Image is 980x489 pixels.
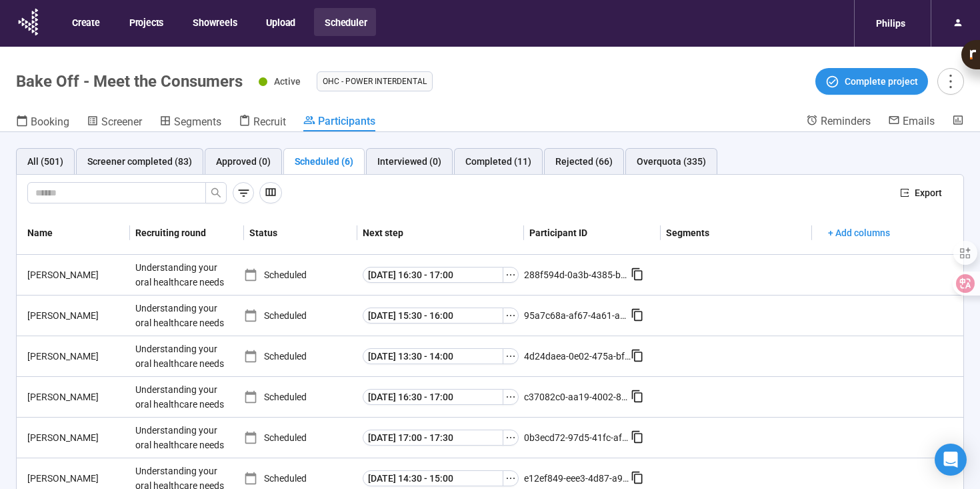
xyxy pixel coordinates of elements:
div: Scheduled [244,390,357,404]
span: [DATE] 16:30 - 17:00 [368,268,453,282]
span: Participants [318,115,375,127]
span: Reminders [821,115,871,127]
div: c37082c0-aa19-4002-8151-e99a253f0a8a [524,390,631,404]
button: ellipsis [503,267,519,283]
span: ellipsis [505,310,516,321]
span: Booking [31,115,69,128]
div: [PERSON_NAME] [22,268,130,282]
span: [DATE] 13:30 - 14:00 [368,349,453,364]
div: Scheduled [244,471,357,486]
div: All (501) [27,154,63,169]
th: Recruiting round [130,211,243,255]
span: [DATE] 16:30 - 17:00 [368,390,453,404]
button: Showreels [182,8,246,36]
span: + Add columns [828,225,890,240]
div: Scheduled [244,268,357,282]
button: [DATE] 14:30 - 15:00 [363,470,503,486]
th: Name [17,211,130,255]
div: Interviewed (0) [377,154,441,169]
div: Understanding your oral healthcare needs [130,296,230,336]
button: + Add columns [817,222,901,243]
a: Reminders [806,114,871,130]
span: Export [915,185,942,200]
div: Understanding your oral healthcare needs [130,418,230,458]
div: Scheduled [244,308,357,323]
div: [PERSON_NAME] [22,430,130,445]
div: Scheduled [244,430,357,445]
button: Create [61,8,109,36]
div: Understanding your oral healthcare needs [130,377,230,417]
span: Active [274,76,301,87]
span: ellipsis [505,351,516,362]
button: more [937,68,964,95]
a: Participants [303,114,375,131]
div: [PERSON_NAME] [22,308,130,323]
th: Next step [357,211,524,255]
div: 0b3ecd72-97d5-41fc-af8e-05496225f8fd [524,430,631,445]
button: [DATE] 13:30 - 14:00 [363,348,503,364]
button: ellipsis [503,470,519,486]
span: Recruit [253,115,286,128]
button: search [205,182,227,203]
span: ellipsis [505,432,516,443]
a: Booking [16,114,69,131]
div: Philips [868,11,913,36]
button: exportExport [889,182,953,203]
div: [PERSON_NAME] [22,471,130,486]
button: ellipsis [503,389,519,405]
a: Segments [159,114,221,131]
span: Complete project [845,74,918,89]
th: Status [244,211,357,255]
div: Understanding your oral healthcare needs [130,255,230,295]
div: Open Intercom Messenger [935,444,967,476]
button: [DATE] 17:00 - 17:30 [363,430,503,446]
span: export [900,188,909,197]
a: Recruit [239,114,286,131]
div: [PERSON_NAME] [22,390,130,404]
span: Segments [174,115,221,128]
button: Upload [255,8,305,36]
div: Overquota (335) [637,154,706,169]
span: Emails [903,115,935,127]
div: Rejected (66) [555,154,613,169]
button: ellipsis [503,348,519,364]
span: [DATE] 15:30 - 16:00 [368,308,453,323]
span: ellipsis [505,392,516,402]
button: ellipsis [503,308,519,324]
span: OHC - Power Interdental [323,75,427,88]
a: Screener [87,114,142,131]
div: 4d24daea-0e02-475a-bf94-91daaae2d574 [524,349,631,364]
div: Completed (11) [465,154,531,169]
button: Scheduler [314,8,376,36]
a: Emails [888,114,935,130]
div: 95a7c68a-af67-4a61-a304-2f382bdc398b [524,308,631,323]
div: Understanding your oral healthcare needs [130,336,230,376]
button: ellipsis [503,430,519,446]
span: search [211,187,221,198]
div: 288f594d-0a3b-4385-b964-bf2827edf132 [524,268,631,282]
span: ellipsis [505,473,516,484]
span: ellipsis [505,270,516,280]
span: Screener [101,115,142,128]
h1: Bake Off - Meet the Consumers [16,72,243,91]
div: Scheduled (6) [295,154,353,169]
span: more [941,72,959,90]
span: [DATE] 17:00 - 17:30 [368,430,453,445]
button: Complete project [815,68,928,95]
div: e12ef849-eee3-4d87-a94c-8100cde1e70a [524,471,631,486]
th: Segments [661,211,812,255]
span: [DATE] 14:30 - 15:00 [368,471,453,486]
div: Approved (0) [216,154,271,169]
div: Scheduled [244,349,357,364]
button: [DATE] 16:30 - 17:00 [363,389,503,405]
th: Participant ID [524,211,660,255]
button: [DATE] 15:30 - 16:00 [363,308,503,324]
div: Screener completed (83) [87,154,192,169]
div: [PERSON_NAME] [22,349,130,364]
button: [DATE] 16:30 - 17:00 [363,267,503,283]
button: Projects [119,8,173,36]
